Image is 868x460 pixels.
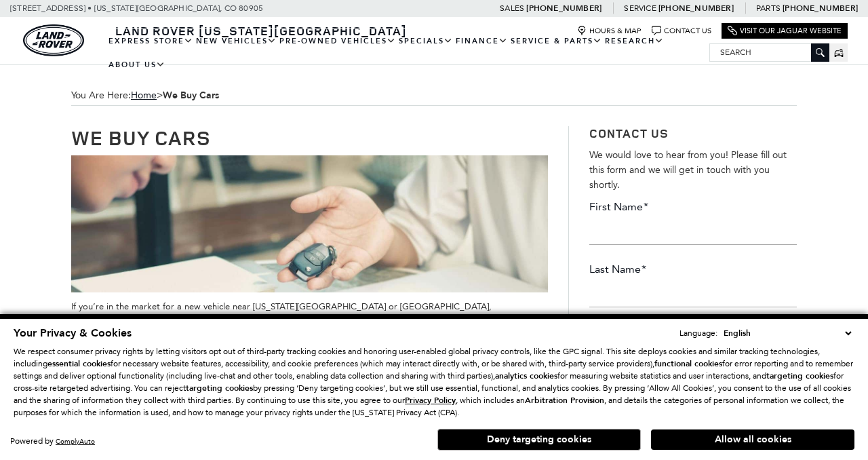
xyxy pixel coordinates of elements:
[577,26,642,36] a: Hours & Map
[589,199,648,214] label: First Name
[71,299,548,359] p: If you’re in the market for a new vehicle near [US_STATE][GEOGRAPHIC_DATA] or [GEOGRAPHIC_DATA], ...
[766,370,833,381] strong: targeting cookies
[437,429,641,451] button: Deny targeting cookies
[163,89,219,102] strong: We Buy Cars
[397,29,454,53] a: Specials
[23,24,84,56] a: land-rover
[115,22,407,39] span: Land Rover [US_STATE][GEOGRAPHIC_DATA]
[10,3,263,13] a: [STREET_ADDRESS] • [US_STATE][GEOGRAPHIC_DATA], CO 80905
[589,262,646,277] label: Last Name
[756,3,781,13] span: Parts
[71,85,797,106] div: Breadcrumbs
[56,437,95,446] a: ComplyAuto
[71,126,548,149] h1: We Buy Cars
[525,395,604,406] strong: Arbitration Provision
[654,358,722,369] strong: functional cookies
[658,3,734,14] a: [PHONE_NUMBER]
[728,26,842,36] a: Visit Our Jaguar Website
[720,326,854,340] select: Language Select
[107,53,167,77] a: About Us
[526,3,601,14] a: [PHONE_NUMBER]
[783,3,858,14] a: [PHONE_NUMBER]
[195,29,278,53] a: New Vehicles
[71,155,548,292] img: We Buy Cars
[495,370,557,381] strong: analytics cookies
[652,26,711,36] a: Contact Us
[509,29,604,53] a: Service & Parts
[186,383,253,394] strong: targeting cookies
[454,29,509,53] a: Finance
[47,358,111,369] strong: essential cookies
[107,29,195,53] a: EXPRESS STORE
[589,149,787,191] span: We would love to hear from you! Please fill out this form and we will get in touch with you shortly.
[14,345,854,419] p: We respect consumer privacy rights by letting visitors opt out of third-party tracking cookies an...
[278,29,397,53] a: Pre-Owned Vehicles
[131,90,219,101] span: >
[131,90,157,101] a: Home
[604,29,665,53] a: Research
[589,126,797,141] h3: Contact Us
[405,395,456,406] u: Privacy Policy
[107,29,709,77] nav: Main Navigation
[23,24,84,56] img: Land Rover
[500,3,524,13] span: Sales
[71,85,797,106] span: You Are Here:
[651,429,854,450] button: Allow all cookies
[107,22,415,39] a: Land Rover [US_STATE][GEOGRAPHIC_DATA]
[710,44,829,60] input: Search
[405,396,456,405] a: Privacy Policy
[14,326,132,341] span: Your Privacy & Cookies
[624,3,656,13] span: Service
[10,437,95,446] div: Powered by
[679,329,717,337] div: Language:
